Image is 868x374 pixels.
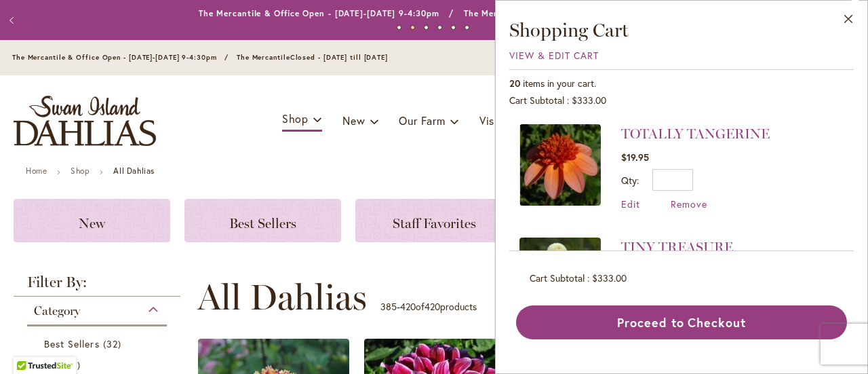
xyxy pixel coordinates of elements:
[479,113,519,128] span: Visit Us
[103,337,125,351] span: 32
[290,53,388,62] span: Closed - [DATE] till [DATE]
[465,25,469,30] button: 6 of 6
[399,113,445,128] span: Our Farm
[184,199,341,242] a: Best Sellers
[14,199,170,242] a: New
[197,277,367,318] span: All Dahlias
[621,174,639,187] label: Qty
[10,326,48,364] iframe: Launch Accessibility Center
[380,296,477,318] p: - of products
[71,166,90,176] a: Shop
[342,113,365,128] span: New
[437,25,442,30] button: 4 of 6
[509,77,520,90] span: 20
[519,124,601,210] a: TOTALLY TANGERINE
[44,337,100,350] span: Best Sellers
[380,300,397,313] span: 385
[14,96,156,146] a: store logo
[44,337,153,351] a: Best Sellers
[397,25,401,30] button: 1 of 6
[44,358,153,372] a: New
[671,198,707,210] a: Remove
[519,124,601,206] img: TOTALLY TANGERINE
[530,272,585,284] span: Cart Subtotal
[425,300,440,313] span: 420
[113,166,155,176] strong: All Dahlias
[400,300,416,313] span: 420
[621,198,640,210] a: Edit
[519,238,601,319] img: TINY TREASURE
[621,126,770,142] a: TOTALLY TANGERINE
[14,275,180,297] strong: Filter By:
[410,25,415,30] button: 2 of 6
[79,215,105,231] span: New
[509,49,599,62] a: View & Edit Cart
[523,77,596,90] span: items in your cart.
[621,239,733,255] a: TINY TREASURE
[451,25,456,30] button: 5 of 6
[68,358,84,372] span: 9
[516,305,847,339] button: Proceed to Checkout
[199,8,660,18] a: The Mercantile & Office Open - [DATE]-[DATE] 9-4:30pm / The Mercantile - Closed Saturdays till [D...
[393,215,476,231] span: Staff Favorites
[509,18,629,41] span: Shopping Cart
[519,238,601,324] a: TINY TREASURE
[34,303,80,318] span: Category
[424,25,429,30] button: 3 of 6
[355,199,512,242] a: Staff Favorites
[229,215,296,231] span: Best Sellers
[26,166,47,176] a: Home
[621,151,649,164] span: $19.95
[572,94,606,107] span: $333.00
[282,111,309,126] span: Shop
[592,272,627,284] span: $333.00
[12,53,290,62] span: The Mercantile & Office Open - [DATE]-[DATE] 9-4:30pm / The Mercantile
[509,94,564,107] span: Cart Subtotal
